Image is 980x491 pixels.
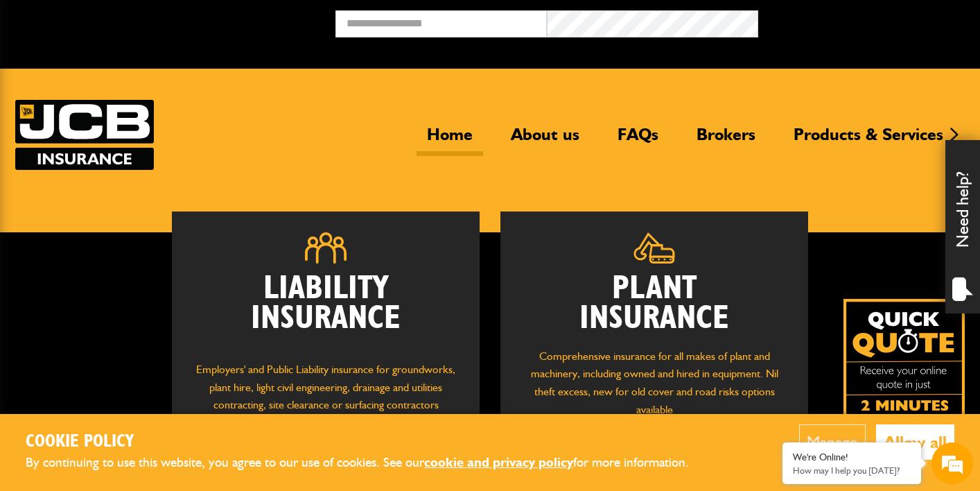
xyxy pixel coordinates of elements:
[15,100,154,170] a: JCB Insurance Services
[607,124,669,156] a: FAQs
[521,274,787,334] h2: Plant Insurance
[843,299,965,420] a: Get your insurance quote isn just 2-minutes
[193,361,459,427] p: Employers' and Public Liability insurance for groundworks, plant hire, light civil engineering, d...
[15,100,154,170] img: JCB Insurance Services logo
[424,454,573,470] a: cookie and privacy policy
[793,465,911,476] p: How may I help you today?
[799,424,866,460] button: Manage
[843,299,965,420] img: Quick Quote
[26,431,712,453] h2: Cookie Policy
[686,124,766,156] a: Brokers
[876,424,954,460] button: Allow all
[945,140,980,313] div: Need help?
[758,10,970,32] button: Broker Login
[500,124,590,156] a: About us
[193,274,459,347] h2: Liability Insurance
[783,124,954,156] a: Products & Services
[793,451,911,463] div: We're Online!
[26,452,712,474] p: By continuing to use this website, you agree to our use of cookies. See our for more information.
[417,124,483,156] a: Home
[521,347,787,418] p: Comprehensive insurance for all makes of plant and machinery, including owned and hired in equipm...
